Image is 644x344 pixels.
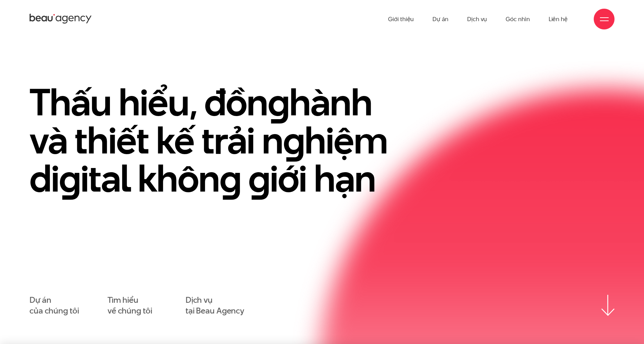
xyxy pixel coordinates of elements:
h1: Thấu hiểu, đồn hành và thiết kế trải n hiệm di ital khôn iới hạn [29,83,411,197]
en: g [220,152,241,204]
en: g [268,76,289,128]
en: g [248,152,270,204]
en: g [59,152,80,204]
a: Dự áncủa chúng tôi [29,295,79,316]
a: Dịch vụtại Beau Agency [186,295,244,316]
a: Tìm hiểuvề chúng tôi [108,295,152,316]
en: g [283,114,304,166]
